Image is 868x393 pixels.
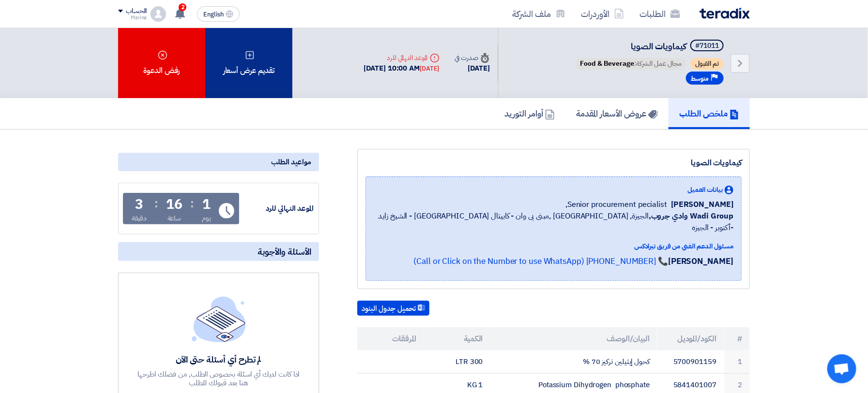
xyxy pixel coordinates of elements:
h5: عروض الأسعار المقدمة [576,108,658,119]
span: تم القبول [690,58,724,70]
img: empty_state_list.svg [192,296,246,342]
div: الموعد النهائي للرد [241,203,314,214]
div: مسئول الدعم الفني من فريق تيرادكس [374,241,733,251]
button: English [197,6,240,22]
div: يوم [202,213,211,223]
div: [DATE] 10:00 AM [364,63,440,74]
div: مواعيد الطلب [118,153,319,171]
a: الأوردرات [573,2,632,25]
span: Food & Beverage [580,58,634,69]
div: [DATE] [420,64,439,73]
div: [DATE] [455,63,490,74]
div: اذا كانت لديك أي اسئلة بخصوص الطلب, من فضلك اطرحها هنا بعد قبولك للطلب [137,370,301,387]
span: English [203,11,224,18]
div: 1 [202,198,211,211]
span: كيماويات الصويا [631,40,686,53]
a: ملف الشركة [504,2,573,25]
a: ملخص الطلب [669,98,750,129]
div: دقيقة [132,213,147,223]
th: الكود/الموديل [657,327,724,350]
h5: أوامر التوريد [504,108,555,119]
h5: ملخص الطلب [679,108,739,119]
span: مجال عمل الشركة: [575,58,686,70]
div: ساعة [168,213,182,223]
div: : [154,195,158,212]
div: 3 [135,198,143,211]
div: لم تطرح أي أسئلة حتى الآن [137,354,301,365]
strong: [PERSON_NAME] [668,255,733,267]
th: الكمية [424,327,491,350]
td: 300 LTR [424,350,491,373]
div: الحساب [126,7,147,15]
span: 2 [179,3,186,11]
span: الجيزة, [GEOGRAPHIC_DATA] ,مبنى بى وان - كابيتال [GEOGRAPHIC_DATA] - الشيخ زايد -أكتوبر - الجيزه [374,210,733,233]
a: الطلبات [632,2,688,25]
span: [PERSON_NAME] [671,199,733,210]
b: Wadi Group وادي جروب, [649,210,733,222]
a: Open chat [827,354,856,383]
a: عروض الأسعار المقدمة [565,98,669,129]
div: 16 [166,198,183,211]
div: الموعد النهائي للرد [364,53,440,63]
span: Senior procurement pecialist, [565,199,667,210]
div: Marina [118,15,147,20]
a: أوامر التوريد [494,98,565,129]
div: #71011 [695,43,719,49]
td: 1 [724,350,750,373]
td: كحول إيثيلين تركيز 70 % [491,350,658,373]
span: متوسط [691,74,709,83]
button: تحميل جدول البنود [357,301,429,316]
img: profile_test.png [151,6,166,22]
th: # [724,327,750,350]
a: 📞 [PHONE_NUMBER] (Call or Click on the Number to use WhatsApp) [413,255,668,267]
img: Teradix logo [700,8,750,19]
div: : [190,195,194,212]
td: 5700901159 [657,350,724,373]
span: الأسئلة والأجوبة [258,246,311,257]
h5: كيماويات الصويا [573,40,726,53]
div: صدرت في [455,53,490,63]
div: تقديم عرض أسعار [205,28,292,98]
span: بيانات العميل [687,185,723,195]
div: رفض الدعوة [118,28,205,98]
th: المرفقات [357,327,424,350]
th: البيان/الوصف [491,327,658,350]
div: كيماويات الصويا [365,157,742,169]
